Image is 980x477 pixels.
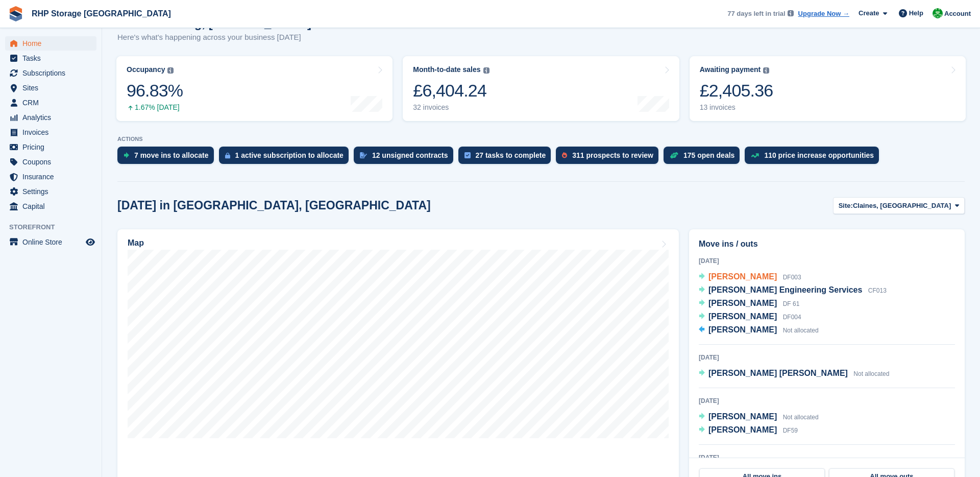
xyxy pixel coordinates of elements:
[562,152,567,158] img: prospect-51fa495bee0391a8d652442698ab0144808aea92771e9ea1ae160a38d050c398.svg
[670,152,678,159] img: deal-1b604bf984904fb50ccaf53a9ad4b4a5d6e5aea283cecdc64d6e3604feb123c2.svg
[700,65,761,74] div: Awaiting payment
[483,67,489,74] img: icon-info-grey-7440780725fd019a000dd9b08b2336e03edf1995a4989e88bcd33f0948082b44.svg
[84,236,96,248] a: Preview store
[5,125,96,139] a: menu
[859,8,879,18] span: Create
[5,235,96,249] a: menu
[763,67,769,74] img: icon-info-grey-7440780725fd019a000dd9b08b2336e03edf1995a4989e88bcd33f0948082b44.svg
[22,125,84,139] span: Invoices
[22,96,84,110] span: CRM
[868,287,887,294] span: CF013
[783,327,819,334] span: Not allocated
[699,271,801,284] a: [PERSON_NAME] DF003
[5,184,96,199] a: menu
[699,324,819,337] a: [PERSON_NAME] Not allocated
[798,9,849,19] a: Upgrade Now →
[116,56,393,121] a: Occupancy 96.83% 1.67% [DATE]
[708,299,777,307] span: [PERSON_NAME]
[708,369,848,377] span: [PERSON_NAME] [PERSON_NAME]
[476,151,546,159] div: 27 tasks to complete
[5,51,96,65] a: menu
[699,411,819,424] a: [PERSON_NAME] Not allocated
[933,8,943,18] img: Rod
[413,80,489,101] div: £6,404.24
[699,311,801,324] a: [PERSON_NAME] DF004
[745,147,884,169] a: 110 price increase opportunities
[9,222,102,232] span: Storefront
[22,51,84,65] span: Tasks
[117,199,431,212] h2: [DATE] in [GEOGRAPHIC_DATA], [GEOGRAPHIC_DATA]
[853,201,951,211] span: Claines, [GEOGRAPHIC_DATA]
[783,274,801,281] span: DF003
[403,56,679,121] a: Month-to-date sales £6,404.24 32 invoices
[5,36,96,51] a: menu
[699,297,799,311] a: [PERSON_NAME] DF 61
[700,103,773,112] div: 13 invoices
[783,414,819,421] span: Not allocated
[235,151,344,159] div: 1 active subscription to allocate
[853,370,889,377] span: Not allocated
[699,284,887,297] a: [PERSON_NAME] Engineering Services CF013
[700,80,773,101] div: £2,405.36
[708,272,777,281] span: [PERSON_NAME]
[127,80,183,101] div: 96.83%
[833,197,965,214] button: Site: Claines, [GEOGRAPHIC_DATA]
[708,285,862,294] span: [PERSON_NAME] Engineering Services
[8,6,23,21] img: stora-icon-8386f47178a22dfd0bd8f6a31ec36ba5ce8667c1dd55bd0f319d3a0aa187defe.svg
[127,65,165,74] div: Occupancy
[5,155,96,169] a: menu
[22,66,84,80] span: Subscriptions
[5,199,96,213] a: menu
[28,5,175,22] a: RHP Storage [GEOGRAPHIC_DATA]
[360,152,367,158] img: contract_signature_icon-13c848040528278c33f63329250d36e43548de30e8caae1d1a13099fd9432cc5.svg
[5,140,96,154] a: menu
[699,238,955,250] h2: Move ins / outs
[783,300,800,307] span: DF 61
[708,312,777,321] span: [PERSON_NAME]
[5,110,96,125] a: menu
[117,32,311,43] p: Here's what's happening across your business [DATE]
[117,136,965,142] p: ACTIONS
[572,151,653,159] div: 311 prospects to review
[458,147,556,169] a: 27 tasks to complete
[783,314,801,321] span: DF004
[699,396,955,406] div: [DATE]
[372,151,448,159] div: 12 unsigned contracts
[708,325,777,334] span: [PERSON_NAME]
[751,153,759,158] img: price_increase_opportunities-93ffe204e8149a01c8c9dc8f82e8f89637d9d84a8eef4429ea346261dce0b2c0.svg
[354,147,458,169] a: 12 unsigned contracts
[22,36,84,51] span: Home
[127,103,183,112] div: 1.67% [DATE]
[699,453,955,462] div: [DATE]
[5,66,96,80] a: menu
[944,9,971,19] span: Account
[219,147,354,169] a: 1 active subscription to allocate
[22,235,84,249] span: Online Store
[699,353,955,362] div: [DATE]
[22,140,84,154] span: Pricing
[556,147,664,169] a: 311 prospects to review
[5,170,96,184] a: menu
[839,201,853,211] span: Site:
[788,10,794,16] img: icon-info-grey-7440780725fd019a000dd9b08b2336e03edf1995a4989e88bcd33f0948082b44.svg
[22,184,84,199] span: Settings
[783,427,798,434] span: DF59
[413,65,480,74] div: Month-to-date sales
[464,152,471,158] img: task-75834270c22a3079a89374b754ae025e5fb1db73e45f91037f5363f120a921f8.svg
[699,367,889,380] a: [PERSON_NAME] [PERSON_NAME] Not allocated
[708,412,777,421] span: [PERSON_NAME]
[22,81,84,95] span: Sites
[22,199,84,213] span: Capital
[22,155,84,169] span: Coupons
[690,56,966,121] a: Awaiting payment £2,405.36 13 invoices
[708,425,777,434] span: [PERSON_NAME]
[699,256,955,266] div: [DATE]
[5,96,96,110] a: menu
[22,170,84,184] span: Insurance
[134,151,209,159] div: 7 move ins to allocate
[167,67,174,74] img: icon-info-grey-7440780725fd019a000dd9b08b2336e03edf1995a4989e88bcd33f0948082b44.svg
[225,152,230,159] img: active_subscription_to_allocate_icon-d502201f5373d7db506a760aba3b589e785aa758c864c3986d89f69b8ff3...
[124,152,129,158] img: move_ins_to_allocate_icon-fdf77a2bb77ea45bf5b3d319d69a93e2d87916cf1d5bf7949dd705db3b84f3ca.svg
[727,9,785,19] span: 77 days left in trial
[117,147,219,169] a: 7 move ins to allocate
